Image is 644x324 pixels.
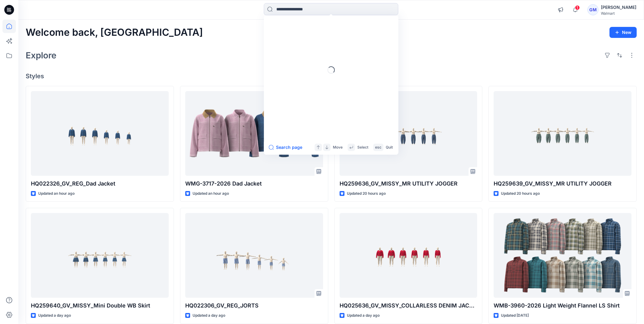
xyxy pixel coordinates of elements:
[26,50,57,60] h2: Explore
[38,190,75,197] p: Updated an hour ago
[185,179,323,188] p: WMG-3717-2026 Dad Jacket
[347,190,386,197] p: Updated 20 hours ago
[501,190,540,197] p: Updated 20 hours ago
[609,27,637,38] button: New
[357,144,368,151] p: Select
[587,4,598,15] div: GM
[185,91,323,176] a: WMG-3717-2026 Dad Jacket
[601,11,636,16] div: Walmart
[575,5,580,10] span: 1
[31,179,169,188] p: HQ022326_GV_REG_Dad Jacket
[185,301,323,310] p: HQ022306_GV_REG_JORTS
[601,4,636,11] div: [PERSON_NAME]
[375,144,381,151] p: esc
[31,301,169,310] p: HQ259640_GV_MISSY_Mini Double WB Skirt
[31,91,169,176] a: HQ022326_GV_REG_Dad Jacket
[494,213,631,298] a: WMB-3960-2026 Light Weight Flannel LS Shirt
[185,213,323,298] a: HQ022306_GV_REG_JORTS
[340,301,477,310] p: HQ025636_GV_MISSY_COLLARLESS DENIM JACKET
[333,144,343,151] p: Move
[26,72,637,80] h4: Styles
[193,190,229,197] p: Updated an hour ago
[340,91,477,176] a: HQ259636_GV_MISSY_MR UTILITY JOGGER
[340,179,477,188] p: HQ259636_GV_MISSY_MR UTILITY JOGGER
[501,312,529,319] p: Updated [DATE]
[494,301,631,310] p: WMB-3960-2026 Light Weight Flannel LS Shirt
[386,144,393,151] p: Quit
[494,91,631,176] a: HQ259639_GV_MISSY_MR UTILITY JOGGER
[193,312,225,319] p: Updated a day ago
[31,213,169,298] a: HQ259640_GV_MISSY_Mini Double WB Skirt
[340,213,477,298] a: HQ025636_GV_MISSY_COLLARLESS DENIM JACKET
[26,27,203,38] h2: Welcome back, [GEOGRAPHIC_DATA]
[38,312,71,319] p: Updated a day ago
[494,179,631,188] p: HQ259639_GV_MISSY_MR UTILITY JOGGER
[347,312,380,319] p: Updated a day ago
[269,144,302,151] button: Search page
